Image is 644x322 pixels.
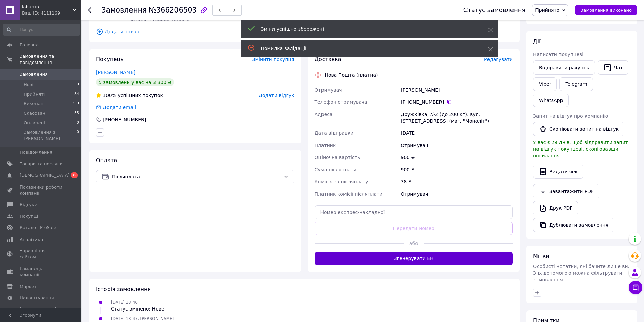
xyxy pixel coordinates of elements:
[103,93,116,98] span: 100%
[315,87,342,93] span: Отримувач
[533,94,569,107] a: WhatsApp
[96,70,135,75] a: [PERSON_NAME]
[533,253,549,259] span: Мітки
[20,248,63,260] span: Управління сайтом
[399,164,514,176] div: 900 ₴
[20,225,56,231] span: Каталог ProSale
[111,316,174,321] span: [DATE] 18:47, [PERSON_NAME]
[77,129,79,142] span: 0
[315,205,513,219] input: Номер експрес-накладної
[20,42,39,48] span: Головна
[20,283,37,290] span: Маркет
[399,139,514,151] div: Отримувач
[559,77,593,91] a: Telegram
[112,173,281,180] span: Післяплата
[598,60,628,75] button: Чат
[399,188,514,200] div: Отримувач
[533,264,629,282] span: Особисті нотатки, які бачите лише ви. З їх допомогою можна фільтрувати замовлення
[259,93,294,98] span: Додати відгук
[77,120,79,126] span: 0
[102,104,137,111] div: Додати email
[580,8,632,13] span: Замовлення виконано
[96,286,151,292] span: Історія замовлення
[88,7,93,14] div: Повернутися назад
[77,82,79,88] span: 0
[315,179,368,184] span: Комісія за післяплату
[404,240,424,247] span: або
[401,99,513,105] div: [PHONE_NUMBER]
[533,165,583,179] button: Видати чек
[399,176,514,188] div: 38 ₴
[323,72,380,78] div: Нова Пошта (платна)
[315,252,513,265] button: Згенерувати ЕН
[20,172,70,178] span: [DEMOGRAPHIC_DATA]
[533,38,540,45] span: Дії
[24,120,45,126] span: Оплачені
[315,155,360,160] span: Оціночна вартість
[24,101,45,107] span: Виконані
[533,201,578,215] a: Друк PDF
[24,82,33,88] span: Нові
[20,161,63,167] span: Товари та послуги
[149,6,197,14] span: №366206503
[629,281,642,294] button: Чат з покупцем
[533,113,608,119] span: Запит на відгук про компанію
[261,26,471,32] div: Зміни успішно збережені
[315,99,367,105] span: Телефон отримувача
[20,184,63,196] span: Показники роботи компанії
[95,104,137,111] div: Додати email
[533,184,599,198] a: Завантажити PDF
[22,10,81,16] div: Ваш ID: 4111169
[20,202,37,208] span: Відгуки
[20,53,81,66] span: Замовлення та повідомлення
[252,57,294,62] span: Змінити покупця
[20,213,38,219] span: Покупці
[74,91,79,97] span: 84
[111,305,164,312] div: Статус змінено: Нове
[261,45,471,52] div: Помилка валідації
[102,116,147,123] div: [PHONE_NUMBER]
[315,167,357,172] span: Сума післяплати
[399,108,514,127] div: Дружківка, №2 (до 200 кг): вул. [STREET_ADDRESS] (маг. "Моноліт")
[575,5,637,15] button: Замовлення виконано
[24,110,47,116] span: Скасовані
[22,4,73,10] span: laburun
[463,7,526,14] div: Статус замовлення
[128,17,190,22] span: Каталог ProSale: 72.99 ₴
[315,112,333,117] span: Адреса
[533,140,628,158] span: У вас є 29 днів, щоб відправити запит на відгук покупцеві, скопіювавши посилання.
[399,84,514,96] div: [PERSON_NAME]
[533,122,624,136] button: Скопіювати запит на відгук
[24,129,77,142] span: Замовлення з [PERSON_NAME]
[533,77,557,91] a: Viber
[101,6,147,14] span: Замовлення
[111,300,138,305] span: [DATE] 18:46
[315,143,336,148] span: Платник
[399,127,514,139] div: [DATE]
[24,91,45,97] span: Прийняті
[96,157,117,164] span: Оплата
[74,110,79,116] span: 35
[20,295,54,301] span: Налаштування
[315,191,383,197] span: Платник комісії післяплати
[3,24,80,36] input: Пошук
[535,7,559,13] span: Прийнято
[399,151,514,164] div: 900 ₴
[20,149,52,155] span: Повідомлення
[533,218,614,232] button: Дублювати замовлення
[484,57,513,62] span: Редагувати
[72,101,79,107] span: 259
[315,130,354,136] span: Дата відправки
[533,52,583,57] span: Написати покупцеві
[96,28,513,35] span: Додати товар
[96,92,163,99] div: успішних покупок
[20,266,63,278] span: Гаманець компанії
[96,56,124,63] span: Покупець
[96,78,174,86] div: 5 замовлень у вас на 3 300 ₴
[20,237,43,243] span: Аналітика
[533,60,595,75] button: Відправити рахунок
[71,172,78,178] span: 8
[20,71,48,77] span: Замовлення
[315,56,341,63] span: Доставка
